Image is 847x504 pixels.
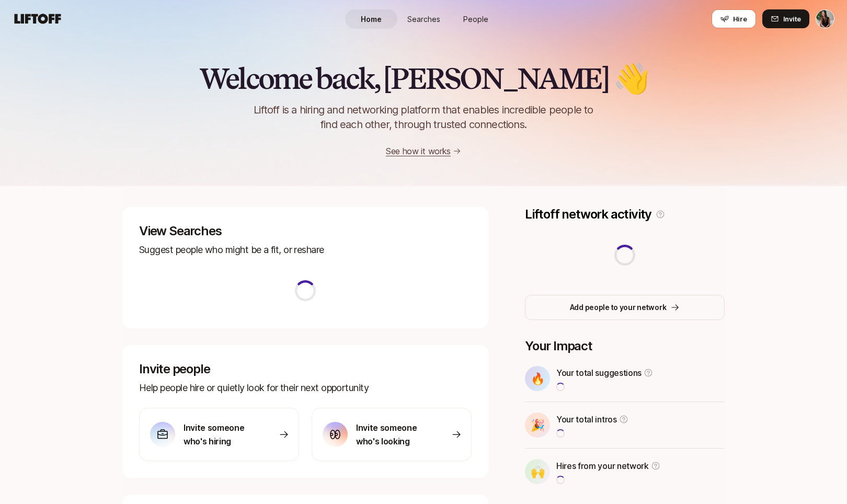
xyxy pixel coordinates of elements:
[733,14,747,24] span: Hire
[345,9,397,29] a: Home
[525,339,725,353] p: Your Impact
[525,295,725,320] button: Add people to your network
[139,381,472,395] p: Help people hire or quietly look for their next opportunity
[556,413,617,426] p: Your total intros
[816,9,834,28] button: Ciara Cornette
[407,14,440,25] span: Searches
[139,362,472,376] p: Invite people
[463,14,488,25] span: People
[139,243,472,257] p: Suggest people who might be a fit, or reshare
[556,459,649,473] p: Hires from your network
[139,224,472,238] p: View Searches
[570,301,667,314] p: Add people to your network
[397,9,450,29] a: Searches
[762,9,809,28] button: Invite
[556,366,642,380] p: Your total suggestions
[184,421,257,448] p: Invite someone who's hiring
[712,9,756,28] button: Hire
[356,421,429,448] p: Invite someone who's looking
[816,10,834,28] img: Ciara Cornette
[525,366,550,391] div: 🔥
[783,14,801,24] span: Invite
[236,102,611,132] p: Liftoff is a hiring and networking platform that enables incredible people to find each other, th...
[386,146,451,156] a: See how it works
[361,14,382,25] span: Home
[525,207,651,222] p: Liftoff network activity
[450,9,502,29] a: People
[525,413,550,438] div: 🎉
[199,63,647,94] h2: Welcome back, [PERSON_NAME] 👋
[525,459,550,484] div: 🙌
